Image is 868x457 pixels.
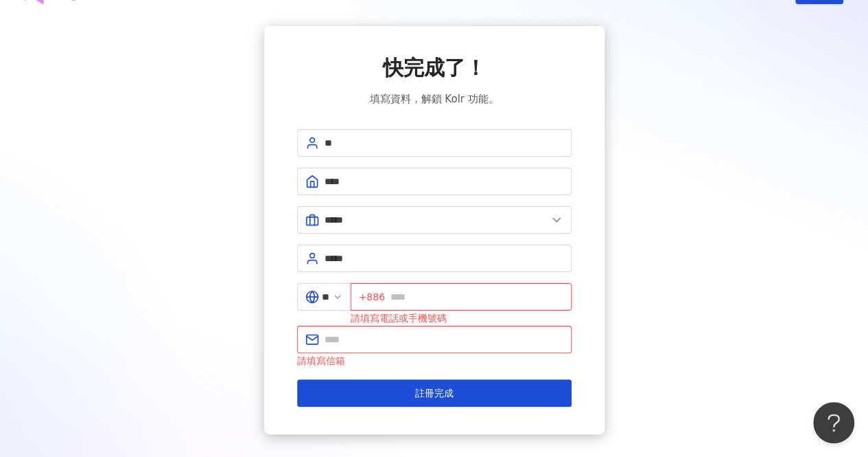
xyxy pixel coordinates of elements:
span: +886 [359,289,385,304]
span: 填寫資料，解鎖 Kolr 功能。 [369,91,498,107]
iframe: Help Scout Beacon - Open [813,402,854,443]
span: 註冊完成 [415,388,454,399]
button: 註冊完成 [297,379,572,407]
div: 請填寫信箱 [297,353,572,368]
div: 請填寫電話或手機號碼 [351,311,572,326]
span: 快完成了！ [383,54,486,82]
